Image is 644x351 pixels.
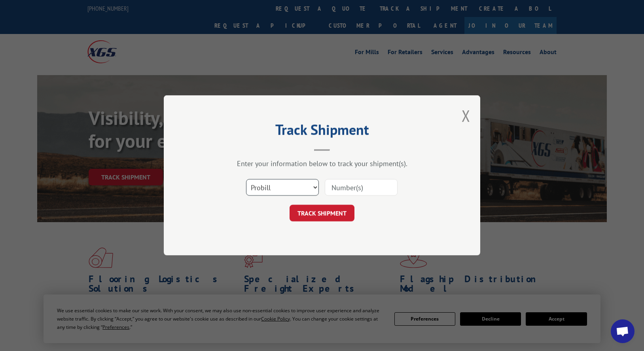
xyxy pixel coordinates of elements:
[203,159,441,168] div: Enter your information below to track your shipment(s).
[203,124,441,139] h2: Track Shipment
[611,319,635,343] div: Open chat
[325,179,398,196] input: Number(s)
[290,205,354,222] button: TRACK SHIPMENT
[462,105,470,126] button: Close modal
